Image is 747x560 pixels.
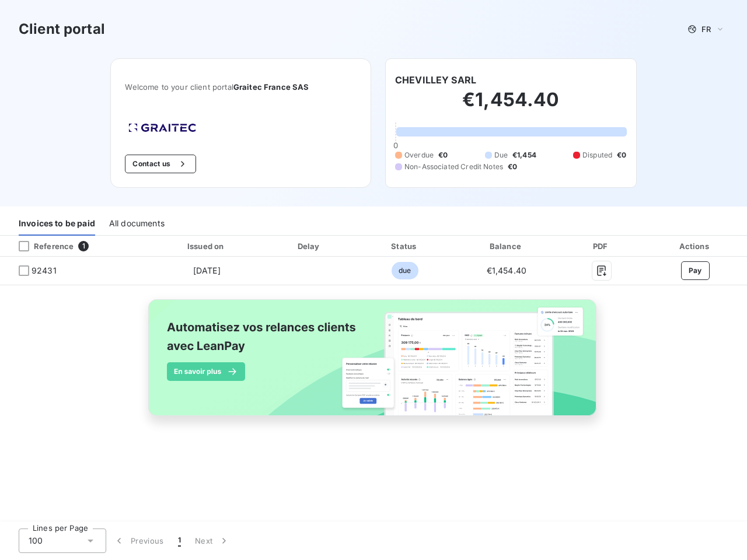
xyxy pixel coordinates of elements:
[125,82,357,92] span: Welcome to your client portal
[125,155,196,173] button: Contact us
[265,240,354,252] div: Delay
[138,292,609,436] img: banner
[78,241,89,251] span: 1
[393,141,398,150] span: 0
[106,528,171,553] button: Previous
[32,265,57,276] span: 92431
[29,535,43,547] span: 100
[193,265,221,275] span: [DATE]
[153,240,260,252] div: Issued on
[681,261,710,280] button: Pay
[645,240,745,252] div: Actions
[392,262,418,279] span: due
[438,150,448,160] span: €0
[404,162,503,172] span: Non-Associated Credit Notes
[178,535,181,547] span: 1
[9,241,74,251] div: Reference
[395,88,627,123] h2: €1,454.40
[404,150,434,160] span: Overdue
[456,240,557,252] div: Balance
[617,150,626,160] span: €0
[109,211,165,236] div: All documents
[494,150,508,160] span: Due
[358,240,451,252] div: Status
[19,19,105,40] h3: Client portal
[233,82,309,92] span: Graitec France SAS
[508,162,517,172] span: €0
[582,150,612,160] span: Disputed
[562,240,641,252] div: PDF
[19,211,95,236] div: Invoices to be paid
[125,120,200,136] img: Company logo
[171,528,188,553] button: 1
[512,150,536,160] span: €1,454
[395,73,476,87] h6: CHEVILLEY SARL
[487,265,526,275] span: €1,454.40
[701,24,711,34] span: FR
[188,528,237,553] button: Next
